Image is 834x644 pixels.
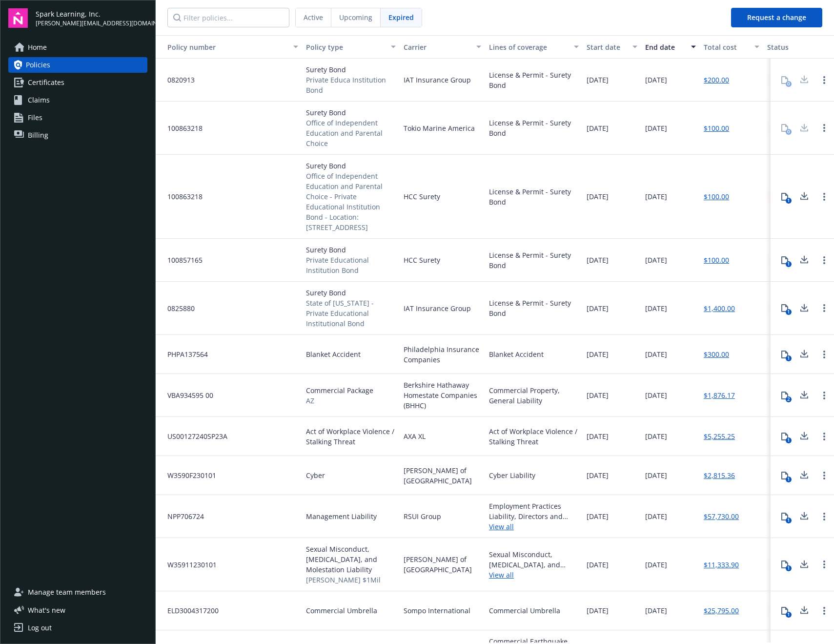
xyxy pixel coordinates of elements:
div: 1 [786,309,792,315]
span: Certificates [28,75,64,90]
button: Carrier [400,35,485,59]
div: License & Permit - Surety Bond [489,298,579,318]
span: W3590F230101 [160,470,216,480]
div: 1 [786,565,792,571]
input: Filter policies... [167,8,289,27]
span: [DATE] [587,123,609,133]
span: Management Liability [306,511,377,521]
a: $100.00 [704,191,729,202]
span: [DATE] [587,349,609,359]
a: Policies [8,57,147,73]
button: End date [641,35,700,59]
span: [DATE] [587,255,609,265]
span: Files [28,110,42,125]
span: [DATE] [645,255,667,265]
div: Commercial Property, General Liability [489,385,579,406]
a: $11,333.90 [704,560,739,570]
span: [DATE] [645,560,667,570]
span: [DATE] [645,123,667,133]
div: Sexual Misconduct, [MEDICAL_DATA], and Molestation Liability [489,549,579,570]
span: [PERSON_NAME][EMAIL_ADDRESS][DOMAIN_NAME] [36,19,147,28]
span: [DATE] [587,390,609,400]
span: IAT Insurance Group [404,75,471,85]
div: 1 [786,518,792,523]
span: [DATE] [587,470,609,480]
button: 1 [775,345,794,364]
span: AZ [306,395,373,406]
span: Philadelphia Insurance Companies [404,344,481,365]
div: License & Permit - Surety Bond [489,187,579,207]
span: 0820913 [160,75,195,85]
a: Claims [8,92,147,108]
div: Cyber Liability [489,470,535,480]
button: Spark Learning, Inc.[PERSON_NAME][EMAIL_ADDRESS][DOMAIN_NAME] [36,8,147,28]
div: 1 [786,261,792,267]
span: 100863218 [160,123,203,133]
span: W35911230101 [160,560,217,570]
button: Lines of coverage [485,35,583,59]
button: 1 [775,601,794,621]
span: [DATE] [587,605,609,616]
a: $2,815.36 [704,470,735,480]
a: Open options [818,191,830,203]
span: [DATE] [645,470,667,480]
span: Tokio Marine America [404,123,475,133]
span: 100863218 [160,191,203,202]
button: Policy type [302,35,400,59]
a: Open options [818,122,830,134]
a: $100.00 [704,123,729,133]
span: [DATE] [645,431,667,441]
a: $1,876.17 [704,390,735,400]
span: Office of Independent Education and Parental Choice [306,118,396,148]
div: Total cost [704,42,749,52]
button: 1 [775,427,794,446]
button: Total cost [700,35,763,59]
div: Blanket Accident [489,349,544,359]
span: [DATE] [587,560,609,570]
div: 1 [786,198,792,204]
div: License & Permit - Surety Bond [489,250,579,270]
span: [DATE] [645,390,667,400]
a: Open options [818,559,830,570]
span: HCC Surety [404,191,440,202]
div: License & Permit - Surety Bond [489,70,579,90]
span: [DATE] [645,303,667,313]
span: Commercial Umbrella [306,605,377,616]
span: Berkshire Hathaway Homestate Companies (BHHC) [404,380,481,411]
a: Open options [818,605,830,617]
span: Surety Bond [306,107,396,118]
span: Surety Bond [306,161,396,171]
div: Toggle SortBy [160,42,287,52]
a: Certificates [8,75,147,90]
span: Surety Bond [306,288,396,298]
a: Home [8,40,147,55]
a: $1,400.00 [704,303,735,313]
span: HCC Surety [404,255,440,265]
div: 1 [786,477,792,482]
a: Files [8,110,147,125]
div: Commercial Umbrella [489,605,560,616]
span: [DATE] [645,191,667,202]
span: Manage team members [28,584,106,600]
div: 1 [786,355,792,361]
div: 2 [786,396,792,402]
a: $57,730.00 [704,511,739,521]
a: $300.00 [704,349,729,359]
span: PHPA137564 [160,349,208,359]
a: View all [489,521,579,532]
div: Act of Workplace Violence / Stalking Threat [489,426,579,447]
span: [PERSON_NAME] $1Mil [306,575,396,585]
span: [DATE] [645,605,667,616]
span: RSUI Group [404,511,441,521]
div: Policy number [160,42,287,52]
span: Expired [388,12,414,22]
button: 2 [775,386,794,405]
span: [DATE] [645,75,667,85]
a: $200.00 [704,75,729,85]
button: 1 [775,507,794,526]
div: Lines of coverage [489,42,568,52]
span: Sompo International [404,605,470,616]
a: Open options [818,511,830,522]
button: Request a change [731,8,822,27]
button: 1 [775,187,794,207]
